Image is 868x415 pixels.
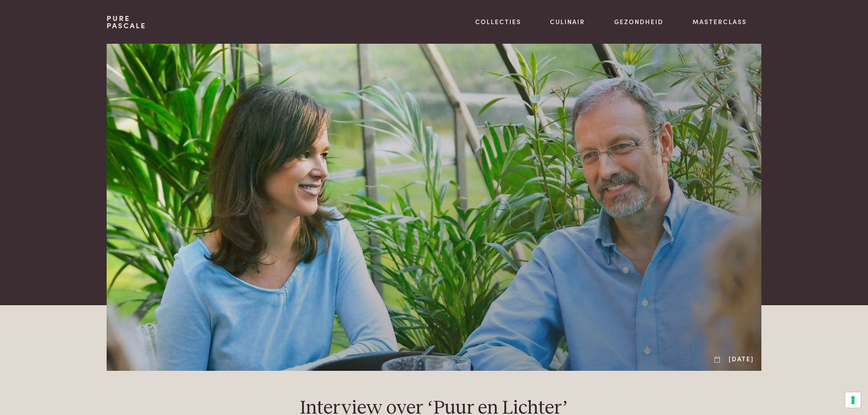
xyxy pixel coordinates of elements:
button: Uw voorkeuren voor toestemming voor trackingtechnologieën [845,392,861,408]
a: PurePascale [107,15,146,29]
a: Culinair [550,17,585,26]
div: [DATE] [714,354,754,364]
a: Masterclass [693,17,747,26]
a: Collecties [475,17,521,26]
a: Gezondheid [614,17,663,26]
